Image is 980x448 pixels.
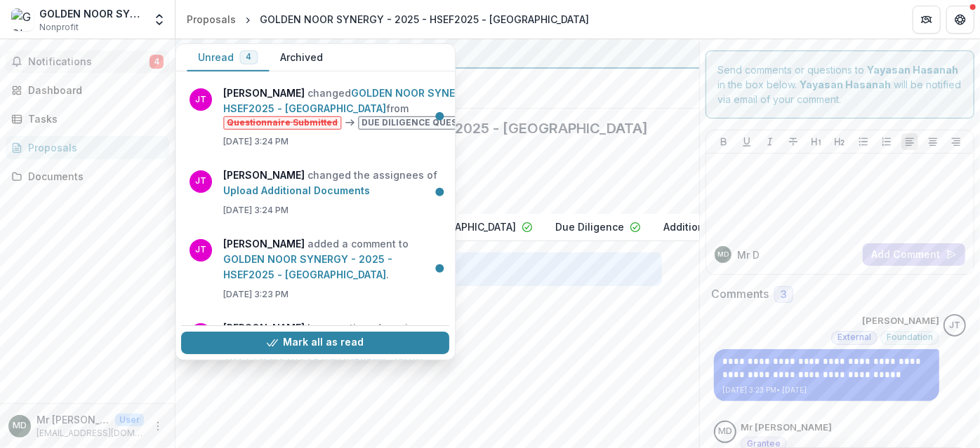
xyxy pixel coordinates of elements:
span: Notifications [28,56,150,68]
button: Archived [269,44,334,72]
div: Proposals [28,140,158,155]
a: Proposals [6,136,169,159]
p: changed the assignees of [223,168,441,198]
span: 4 [150,55,164,69]
span: External [837,332,871,342]
a: GOLDEN NOOR SYNERGY - 2025 - HSEF2025 - [GEOGRAPHIC_DATA] [223,87,520,114]
div: Mr Dastan [717,251,729,258]
a: Proposals [181,9,241,29]
div: Mr Dastan [718,427,732,436]
a: Upload Additional Documents [223,184,370,196]
a: Dashboard [6,79,169,102]
button: Heading 1 [808,133,825,150]
button: Heading 2 [831,133,848,150]
button: Bullet List [855,133,872,150]
button: More [150,418,166,435]
p: Mr [PERSON_NAME] [37,412,110,427]
p: changed from [223,86,573,130]
nav: breadcrumb [181,9,595,29]
p: added a comment to . [223,236,441,283]
p: has mentioned you in a comment on . [223,320,441,367]
button: Align Left [901,133,918,150]
button: Get Help [946,6,974,34]
img: GOLDEN NOOR SYNERGY [11,8,34,31]
p: Mr [PERSON_NAME] [741,421,832,435]
button: Mark all as read [181,332,449,354]
p: [PERSON_NAME] [862,314,939,328]
p: Due Diligence [555,219,624,234]
button: Ordered List [878,133,895,150]
p: Additional Documents Request [663,219,815,234]
div: Tasks [28,111,158,126]
h2: Comments [711,287,769,301]
div: Documents [28,169,158,184]
span: Nonprofit [39,21,79,34]
span: 3 [781,289,787,301]
button: Unread [187,44,269,72]
p: [EMAIL_ADDRESS][DOMAIN_NAME] [37,427,144,440]
button: Align Right [948,133,965,150]
strong: Yayasan Hasanah [800,79,891,90]
button: Strike [785,133,802,150]
a: GOLDEN NOOR SYNERGY - 2025 - HSEF2025 - [GEOGRAPHIC_DATA] [223,253,392,280]
div: Dashboard [28,83,158,97]
button: Partners [913,6,941,34]
div: GOLDEN NOOR SYNERGY [39,6,144,21]
div: Josselyn Tan [949,321,960,330]
div: GOLDEN NOOR SYNERGY - 2025 - HSEF2025 - [GEOGRAPHIC_DATA] [260,12,589,27]
span: Foundation [887,332,933,342]
a: Documents [6,165,169,188]
button: Bold [715,133,732,150]
button: Open entity switcher [150,6,169,34]
p: Mr D [737,247,760,262]
div: Send comments or questions to in the box below. will be notified via email of your comment. [706,50,974,118]
button: Underline [739,133,755,150]
button: Italicize [762,133,779,150]
button: Notifications4 [6,50,169,73]
button: Add Comment [863,243,965,266]
span: 4 [246,52,251,62]
div: Mr Dastan [13,421,27,430]
button: Align Center [925,133,941,150]
p: User [115,414,144,426]
p: [DATE] 3:23 PM • [DATE] [722,385,931,395]
a: Tasks [6,107,169,130]
div: Proposals [187,12,236,27]
strong: Yayasan Hasanah [867,64,958,76]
